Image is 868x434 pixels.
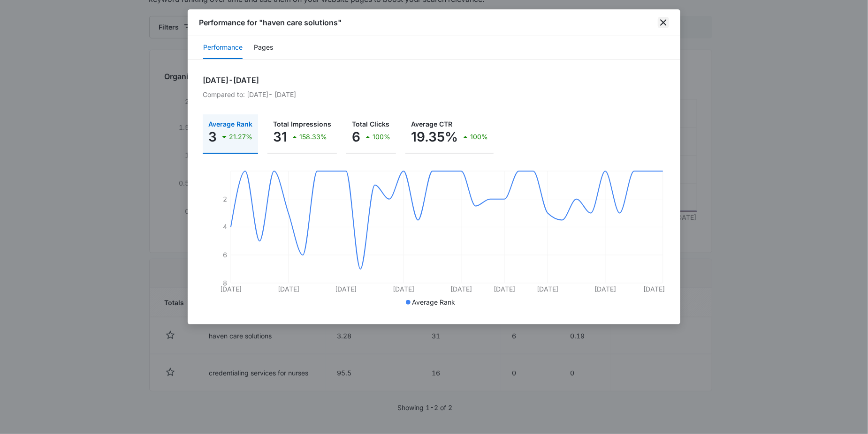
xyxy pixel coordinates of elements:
tspan: [DATE] [393,285,414,293]
button: Performance [203,37,243,59]
p: 3 [208,129,217,144]
tspan: [DATE] [494,285,515,293]
p: 31 [273,129,287,144]
tspan: 4 [223,223,227,231]
button: close [658,17,669,28]
p: Total Impressions [273,121,331,127]
span: Average Rank [412,298,456,306]
p: 6 [352,129,360,144]
tspan: [DATE] [643,285,665,293]
p: 19.35% [411,129,458,144]
tspan: [DATE] [220,285,242,293]
p: Average CTR [411,121,488,127]
h1: Performance for "haven care solutions" [199,17,342,28]
p: Compared to: [DATE] - [DATE] [203,90,665,99]
tspan: [DATE] [278,285,299,293]
p: 158.33% [299,134,327,140]
p: 100% [373,134,390,140]
tspan: 8 [223,279,227,287]
p: 21.27% [229,134,252,140]
p: 100% [470,134,488,140]
tspan: [DATE] [537,285,558,293]
p: Total Clicks [352,121,390,127]
tspan: 6 [223,251,227,259]
p: Average Rank [208,121,252,127]
h2: [DATE] - [DATE] [203,75,665,86]
tspan: [DATE] [335,285,357,293]
tspan: [DATE] [450,285,472,293]
tspan: 2 [223,195,227,203]
tspan: [DATE] [594,285,616,293]
button: Pages [254,37,273,59]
